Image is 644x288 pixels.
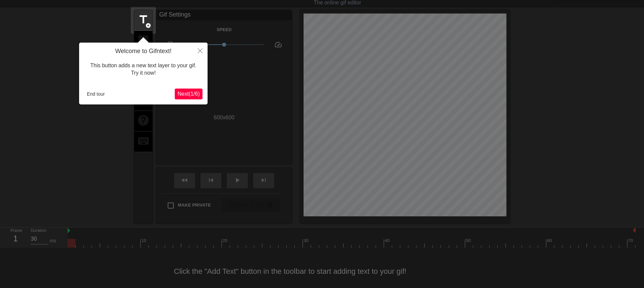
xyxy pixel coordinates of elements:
[84,48,202,55] h4: Welcome to Gifntext!
[193,43,208,58] button: Close
[175,89,202,99] button: Next
[177,91,200,97] span: Next ( 1 / 6 )
[84,89,108,99] button: End tour
[84,55,202,84] div: This button adds a new text layer to your gif. Try it now!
